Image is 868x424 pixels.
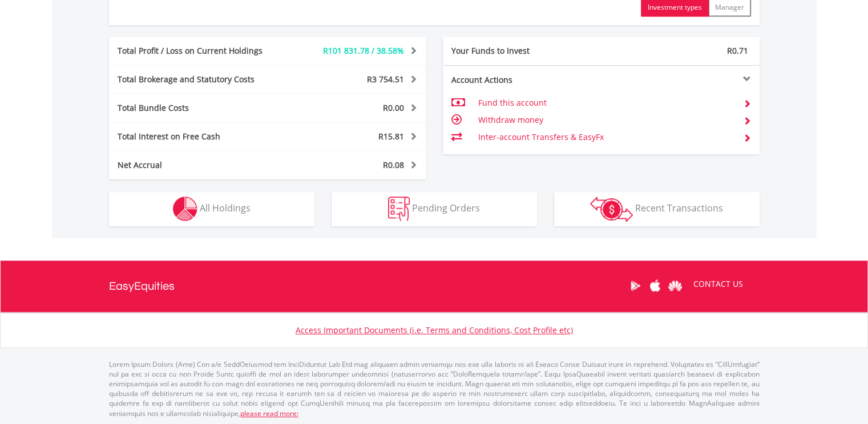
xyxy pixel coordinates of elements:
[388,197,410,221] img: pending_instructions-wht.png
[590,197,633,222] img: transactions-zar-wht.png
[665,268,685,303] a: Huawei
[240,409,298,418] a: please read more:
[323,45,404,56] span: R101 831.78 / 38.58%
[109,159,294,171] div: Net Accrual
[109,45,294,57] div: Total Profit / Loss on Current Holdings
[109,192,314,226] button: All Holdings
[332,192,537,226] button: Pending Orders
[109,102,294,114] div: Total Bundle Costs
[109,261,175,312] a: EasyEquities
[200,202,251,214] span: All Holdings
[296,325,573,335] a: Access Important Documents (i.e. Terms and Conditions, Cost Profile etc)
[478,94,734,111] td: Fund this account
[554,192,760,226] button: Recent Transactions
[478,111,734,129] td: Withdraw money
[173,197,197,221] img: holdings-wht.png
[378,131,404,142] span: R15.81
[109,131,294,142] div: Total Interest on Free Cash
[625,268,645,303] a: Google Play
[727,45,748,56] span: R0.71
[645,268,665,303] a: Apple
[443,45,601,57] div: Your Funds to Invest
[109,74,294,85] div: Total Brokerage and Statutory Costs
[478,129,734,146] td: Inter-account Transfers & EasyFx
[412,202,480,214] span: Pending Orders
[383,159,404,170] span: R0.08
[443,74,601,86] div: Account Actions
[685,268,751,300] a: CONTACT US
[109,359,760,418] p: Lorem Ipsum Dolors (Ame) Con a/e SeddOeiusmod tem InciDiduntut Lab Etd mag aliquaen admin veniamq...
[383,102,404,113] span: R0.00
[367,74,404,85] span: R3 754.51
[635,202,723,214] span: Recent Transactions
